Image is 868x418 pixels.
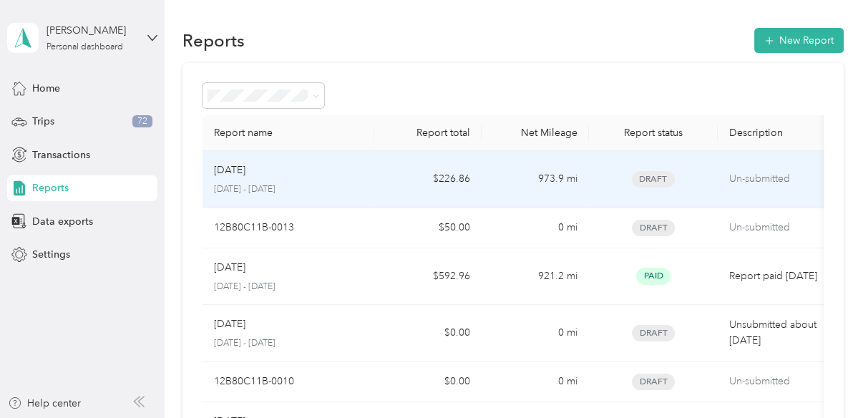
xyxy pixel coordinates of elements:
th: Report total [374,115,482,151]
button: New Report [754,28,844,53]
p: [DATE] - [DATE] [214,183,363,196]
p: [DATE] [214,162,245,178]
iframe: Everlance-gr Chat Button Frame [788,338,868,418]
span: Draft [632,325,675,341]
p: Report paid [DATE] [729,268,849,284]
span: Draft [632,171,675,188]
span: Paid [636,268,670,284]
h1: Reports [182,33,245,48]
div: [PERSON_NAME] [47,23,136,38]
span: 72 [132,115,152,128]
p: Un-submitted [729,374,849,389]
span: Draft [632,220,675,236]
td: 0 mi [482,208,589,248]
p: 12B80C11B-0010 [214,374,294,389]
th: Description [718,115,861,151]
td: $50.00 [374,208,482,248]
p: [DATE] [214,260,245,276]
td: $0.00 [374,305,482,362]
span: Transactions [32,147,90,162]
p: [DATE] - [DATE] [214,281,363,293]
td: $226.86 [374,151,482,208]
div: Personal dashboard [47,43,123,52]
p: 12B80C11B-0013 [214,220,294,235]
span: Draft [632,374,675,390]
span: Settings [32,247,70,262]
span: Reports [32,180,69,195]
td: 973.9 mi [482,151,589,208]
p: [DATE] [214,316,245,332]
td: 921.2 mi [482,248,589,306]
td: $0.00 [374,362,482,402]
span: Trips [32,114,54,129]
p: Un-submitted [729,220,849,235]
td: 0 mi [482,362,589,402]
th: Report name [203,115,374,151]
span: Data exports [32,214,93,229]
p: [DATE] - [DATE] [214,337,363,350]
td: 0 mi [482,305,589,362]
th: Net Mileage [482,115,589,151]
p: Unsubmitted about [DATE] [729,317,849,349]
div: Report status [600,127,706,139]
button: Help center [8,396,81,411]
span: Home [32,81,60,96]
td: $592.96 [374,248,482,306]
p: Un-submitted [729,171,849,187]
